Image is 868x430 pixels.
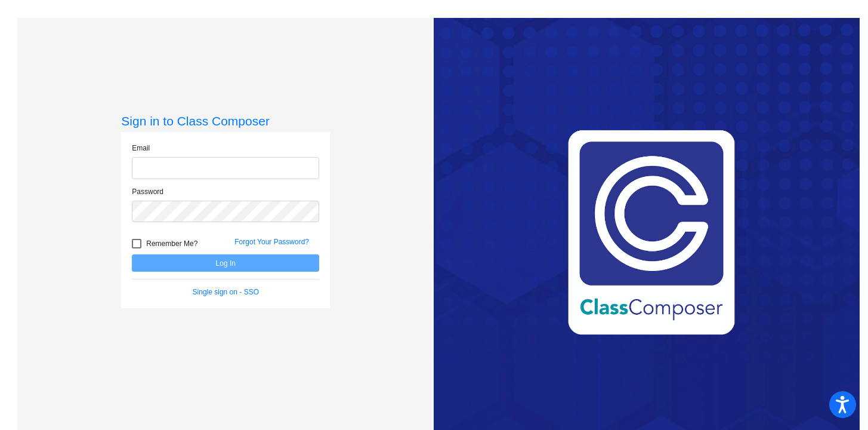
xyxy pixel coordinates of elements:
[146,236,197,251] span: Remember Me?
[193,288,259,296] a: Single sign on - SSO
[121,113,330,128] h3: Sign in to Class Composer
[234,238,309,246] a: Forgot Your Password?
[132,143,150,153] label: Email
[132,186,163,197] label: Password
[132,254,319,272] button: Log In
